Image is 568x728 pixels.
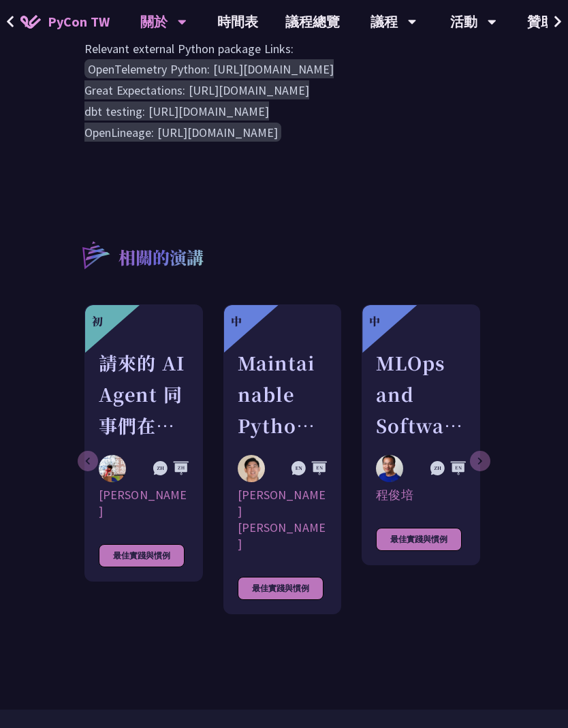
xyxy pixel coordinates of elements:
[376,487,466,503] div: 程俊培
[376,455,403,482] img: 程俊培
[376,347,466,441] div: MLOps and Software Engineering Automation Challenges in Production
[238,455,265,482] img: Justin Lee
[99,455,126,482] img: Keith Yang
[238,577,324,600] div: 最佳實踐與慣例
[48,12,110,32] span: PyCon TW
[376,528,462,551] div: 最佳實踐與慣例
[7,5,123,39] a: PyCon TW
[362,304,480,565] a: 中 MLOps and Software Engineering Automation Challenges in Production 程俊培 程俊培 最佳實踐與慣例
[99,487,189,520] div: [PERSON_NAME]
[223,304,342,614] a: 中 Maintainable Python Deployments at Scale: Decoupling Build from Runtime Justin Lee [PERSON_NAME...
[238,347,328,441] div: Maintainable Python Deployments at Scale: Decoupling Build from Runtime
[62,221,128,287] img: r3.8d01567.svg
[369,313,380,330] div: 中
[231,313,242,330] div: 中
[84,304,203,582] a: 初 請來的 AI Agent 同事們在寫程式時，怎麼用 [MEDICAL_DATA] 去除各種幻想與盲點 Keith Yang [PERSON_NAME] 最佳實踐與慣例
[238,487,328,552] div: [PERSON_NAME] [PERSON_NAME]
[119,245,204,272] p: 相關的演講
[99,544,185,567] div: 最佳實踐與慣例
[20,15,41,29] img: Home icon of PyCon TW 2025
[99,347,189,441] div: 請來的 AI Agent 同事們在寫程式時，怎麼用 [MEDICAL_DATA] 去除各種幻想與盲點
[84,59,334,142] code: OpenTelemetry Python: [URL][DOMAIN_NAME] Great Expectations: [URL][DOMAIN_NAME] dbt testing: [URL...
[92,313,103,330] div: 初
[84,39,484,59] p: Relevant external Python package Links:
